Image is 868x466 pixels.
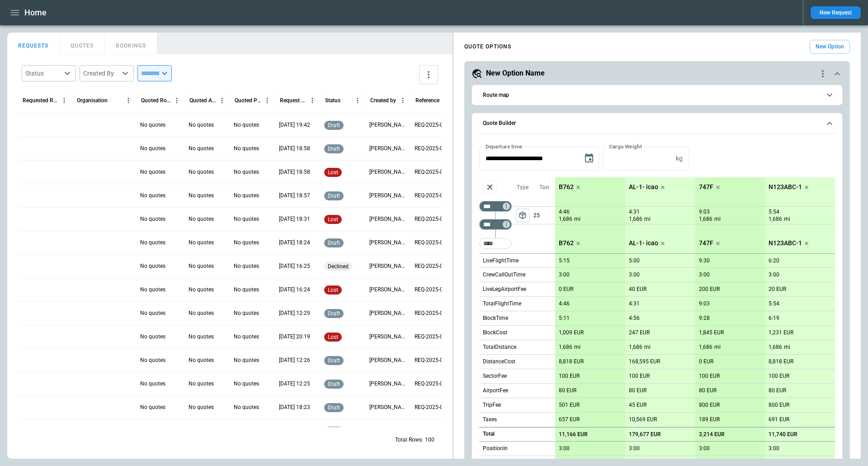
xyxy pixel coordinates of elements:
[699,344,712,351] p: 1,686
[559,286,573,293] p: 0 EUR
[559,445,570,452] p: 3:00
[699,416,720,423] p: 189 EUR
[609,143,642,150] label: Cargo Weight
[714,343,721,351] p: mi
[60,33,105,54] button: QUOTES
[189,168,214,176] p: No quotes
[483,358,515,366] p: DistanceCost
[325,97,340,104] div: Status
[629,329,650,336] p: 247 EUR
[369,357,407,364] p: Aliona Newkkk Luti
[140,309,165,317] p: No quotes
[189,309,214,317] p: No quotes
[189,333,214,341] p: No quotes
[483,416,497,423] p: Taxes
[189,121,214,129] p: No quotes
[769,315,779,322] p: 6:19
[326,193,342,199] span: draft
[811,6,861,19] button: New Request
[415,404,459,411] p: REQ-2025-011274
[324,333,342,342] div: Price too high
[784,215,790,223] p: mi
[140,192,165,200] p: No quotes
[483,431,495,437] h6: Total
[279,262,310,270] p: 02/09/2025 16:25
[699,271,710,278] p: 3:00
[189,404,214,411] p: No quotes
[479,219,512,230] div: Too short
[769,300,779,307] p: 5:54
[324,168,342,177] div: Client provided extremely detailed feedback indicating multiple concerns. The client communicated...
[629,387,646,394] p: 80 EUR
[234,168,259,176] p: No quotes
[699,358,713,365] p: 0 EUR
[280,97,307,104] div: Request Created At (UTC+1:00)
[415,333,459,341] p: REQ-2025-011277
[699,387,717,394] p: 80 EUR
[483,329,507,337] p: BlockCost
[559,329,584,336] p: 1,009 EUR
[140,215,165,223] p: No quotes
[369,309,407,317] p: Aliona Newkkk Luti
[464,45,511,49] h4: QUOTE OPTIONS
[559,257,570,264] p: 5:15
[483,271,525,279] p: CrewCallOutTime
[483,372,507,380] p: SectorFee
[58,95,70,106] button: Requested Route column menu
[415,262,459,270] p: REQ-2025-011280
[769,215,782,223] p: 1,686
[559,315,570,322] p: 5:11
[472,68,843,79] button: New Option Namequote-option-actions
[714,215,721,223] p: mi
[629,209,640,215] p: 4:31
[24,7,47,18] h1: Home
[369,168,407,176] p: Aliona Newkkk Luti
[279,333,310,341] p: 01/09/2025 20:19
[629,431,661,438] p: 179,677 EUR
[517,184,528,191] p: Type
[769,239,802,247] p: N123ABC-1
[425,436,434,444] p: 100
[699,215,712,223] p: 1,686
[189,286,214,294] p: No quotes
[234,239,259,247] p: No quotes
[415,168,459,176] p: REQ-2025-011284
[369,215,407,223] p: Aliona Newkkk Luti
[629,344,642,351] p: 1,686
[479,201,512,212] div: Too short
[769,402,789,409] p: 800 EUR
[324,215,342,224] div: Client provided extremely detailed feedback indicating multiple concerns. The client communicated...
[699,300,710,307] p: 9:03
[769,373,789,380] p: 100 EUR
[369,380,407,388] p: Aliona Newkkk Luti
[483,257,519,265] p: LiveFlightTime
[769,387,786,394] p: 80 EUR
[326,287,340,293] span: lost
[279,215,310,223] p: 02/09/2025 18:31
[369,286,407,294] p: Aliona Newkkk Luti
[629,183,658,191] p: AL-1- icao
[699,286,720,293] p: 200 EUR
[234,404,259,411] p: No quotes
[629,257,640,264] p: 5:00
[279,404,310,411] p: 28/08/2025 18:23
[140,286,165,294] p: No quotes
[369,333,407,341] p: Aliona Newkkk Luti
[629,445,640,452] p: 3:00
[699,183,713,191] p: 747F
[395,436,423,444] p: Total Rows:
[369,145,407,152] p: Aliona Newkkk Luti
[279,286,310,294] p: 02/09/2025 16:24
[326,146,342,152] span: draft
[769,416,789,423] p: 691 EUR
[326,240,342,246] span: draft
[676,155,683,162] p: kg
[629,271,640,278] p: 3:00
[699,329,724,336] p: 1,845 EUR
[559,373,580,380] p: 100 EUR
[559,344,572,351] p: 1,686
[559,431,588,438] p: 11,166 EUR
[415,357,459,364] p: REQ-2025-011276
[479,85,835,105] button: Route map
[559,215,572,223] p: 1,686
